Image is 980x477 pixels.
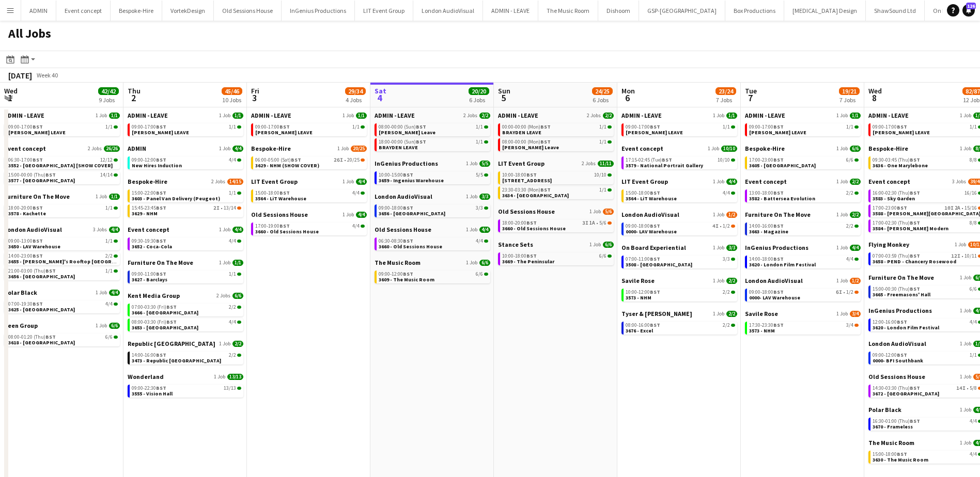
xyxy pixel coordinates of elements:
[251,178,367,185] a: LIT Event Group1 Job4/4
[132,189,241,201] a: 15:00-22:00BST1/13603 - Panel Van Delivery (Peugeot)
[621,178,737,211] div: LIT Event Group1 Job4/415:00-18:00BST4/43564 - LiT Warehouse
[745,211,861,244] div: Furniture On The Move1 Job2/214:00-16:00BST2/23663 - Magazine
[8,124,43,130] span: 09:00-17:00
[773,156,784,163] span: BST
[598,161,614,167] span: 11/11
[128,112,168,119] span: ADMIN - LEAVE
[476,124,483,130] span: 1/1
[598,1,639,21] button: Dishoom
[251,112,367,145] div: ADMIN - LEAVE1 Job1/109:00-17:00BST1/1[PERSON_NAME] LEAVE
[626,124,660,130] span: 09:00-17:00
[379,138,488,150] a: 18:00-00:00 (Sun)BST1/1BRAYDEN LEAVE
[375,112,415,119] span: ADMIN - LEAVE
[337,146,349,152] span: 1 Job
[873,195,915,202] span: 3583 - Sky Garden
[866,1,925,21] button: ShawSound Ltd
[8,205,43,211] span: 18:00-20:00
[868,112,909,119] span: ADMIN - LEAVE
[128,178,243,226] div: Bespoke-Hire2 Jobs14/1515:00-22:00BST1/13603 - Panel Van Delivery (Peugeot)15:45-23:45BST2I•13/14...
[255,190,290,196] span: 15:00-18:00
[21,1,56,21] button: ADMIN
[379,124,426,130] span: 08:00-00:00 (Sun)
[846,157,853,163] span: 6/6
[347,157,360,163] span: 20/25
[251,211,308,218] span: Old Sessions House
[8,129,66,136] span: ANDY LEAVE
[132,129,189,136] span: ANDY LEAVE
[104,146,120,152] span: 26/26
[379,144,418,151] span: BRAYDEN LEAVE
[873,162,928,169] span: 3636 - One Marylebone
[213,205,220,211] span: 2I
[745,211,861,218] a: Furniture On The Move1 Job2/2
[621,112,662,119] span: ADMIN - LEAVE
[211,179,225,185] span: 2 Jobs
[255,157,301,163] span: 06:00-05:00 (Sat)
[960,113,971,119] span: 1 Job
[343,113,354,119] span: 1 Job
[334,157,343,163] span: 26I
[498,160,614,208] div: LIT Event Group2 Jobs11/1110:00-18:00BST10/10[STREET_ADDRESS]23:30-03:30 (Mon)BST1/13634 - [GEOGR...
[128,178,243,185] a: Bespoke-Hire2 Jobs14/15
[352,124,360,130] span: 1/1
[873,157,920,163] span: 09:30-03:45 (Thu)
[587,113,601,119] span: 2 Jobs
[219,146,230,152] span: 1 Job
[8,156,118,168] a: 06:30-17:00BST12/123552 - [GEOGRAPHIC_DATA] [SHOW COVER]
[955,205,960,211] span: 2A
[343,179,354,185] span: 1 Job
[626,195,677,202] span: 3564 - LiT Warehouse
[718,157,730,163] span: 10/10
[502,171,612,183] a: 10:00-18:00BST10/10[STREET_ADDRESS]
[219,113,230,119] span: 1 Job
[132,205,166,211] span: 15:45-23:45
[745,145,861,152] a: Bespoke-Hire1 Job6/6
[4,193,70,200] span: Furniture On The Move
[355,1,413,21] button: LIT Event Group
[479,194,490,200] span: 3/3
[4,112,120,145] div: ADMIN - LEAVE1 Job1/109:00-17:00BST1/1[PERSON_NAME] LEAVE
[156,123,166,130] span: BST
[502,177,552,184] span: 3564 - Trafalgar Square
[621,211,679,218] span: London AudioVisual
[749,162,816,169] span: 3605 - Tower of London
[8,204,118,216] a: 18:00-20:00BST1/13578 - Kachette
[745,112,861,145] div: ADMIN - LEAVE1 Job1/109:00-17:00BST1/1[PERSON_NAME] LEAVE
[33,123,43,130] span: BST
[132,205,241,211] div: •
[282,1,355,21] button: InGenius Productions
[8,171,118,183] a: 15:00-00:00 (Thu)BST14/143577 - [GEOGRAPHIC_DATA]
[745,178,861,185] a: Event concept1 Job2/2
[502,172,537,178] span: 10:00-18:00
[128,178,167,185] span: Bespoke-Hire
[375,160,490,193] div: InGenius Productions1 Job5/510:00-15:00BST5/53659 - Ingenius Warehouse
[726,113,737,119] span: 1/1
[498,112,614,160] div: ADMIN - LEAVE2 Jobs2/200:00-00:00 (Mon)BST1/1BRAYDEN LEAVE08:00-00:00 (Mon)BST1/1[PERSON_NAME] Leave
[156,204,166,211] span: BST
[132,195,220,202] span: 3603 - Panel Van Delivery (Peugeot)
[749,156,859,168] a: 17:00-23:00BST6/63605 - [GEOGRAPHIC_DATA]
[850,146,861,152] span: 6/6
[251,178,367,211] div: LIT Event Group1 Job4/415:00-18:00BST4/43564 - LiT Warehouse
[498,208,555,215] span: Old Sessions House
[873,124,907,130] span: 09:00-17:00
[873,190,920,196] span: 16:00-02:30 (Thu)
[100,172,113,178] span: 14/14
[403,171,413,178] span: BST
[476,172,483,178] span: 5/5
[379,171,488,183] a: 10:00-15:00BST5/53659 - Ingenius Warehouse
[502,129,541,136] span: BRAYDEN LEAVE
[351,146,367,152] span: 20/25
[352,190,360,196] span: 4/4
[502,192,569,199] span: 3634 - Botree Hotel Ballroom
[868,178,910,185] span: Event concept
[132,210,158,217] span: 3629 - NHM
[725,1,784,21] button: Box Productions
[846,190,853,196] span: 2/2
[721,146,737,152] span: 10/10
[251,145,367,152] a: Bespoke-Hire1 Job20/25
[375,160,438,167] span: InGenius Productions
[897,123,907,130] span: BST
[599,124,606,130] span: 1/1
[375,112,490,119] a: ADMIN - LEAVE2 Jobs2/2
